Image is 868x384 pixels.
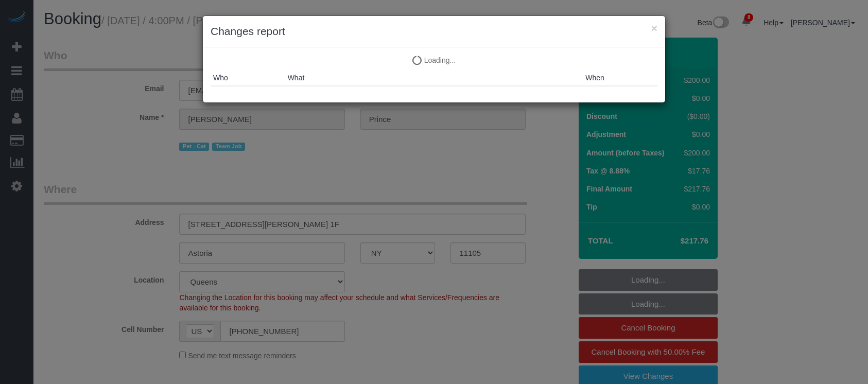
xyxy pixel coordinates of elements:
[211,55,657,65] p: Loading...
[651,23,657,33] button: ×
[583,70,657,86] th: When
[211,70,285,86] th: Who
[285,70,583,86] th: What
[203,16,665,102] sui-modal: Changes report
[211,24,657,39] h3: Changes report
